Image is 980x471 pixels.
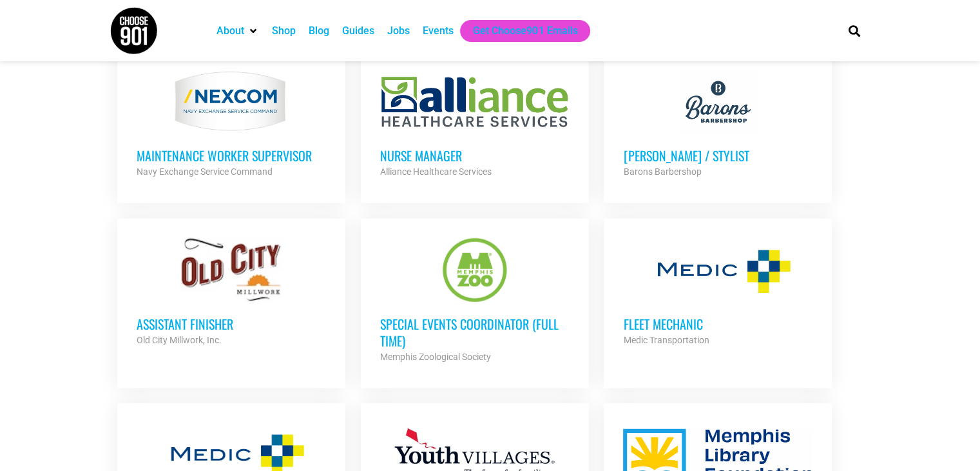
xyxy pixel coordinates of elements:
[380,352,491,362] strong: Memphis Zoological Society
[137,316,326,332] h3: Assistant Finisher
[210,20,826,42] nav: Main nav
[216,23,244,39] a: About
[137,147,326,164] h3: MAINTENANCE WORKER SUPERVISOR
[117,50,345,199] a: MAINTENANCE WORKER SUPERVISOR Navy Exchange Service Command
[137,335,222,345] strong: Old City Millwork, Inc.
[137,166,273,177] strong: Navy Exchange Service Command
[380,166,492,177] strong: Alliance Healthcare Services
[361,50,589,199] a: Nurse Manager Alliance Healthcare Services
[210,20,265,42] div: About
[604,50,832,199] a: [PERSON_NAME] / Stylist Barons Barbershop
[387,23,410,39] a: Jobs
[623,147,812,164] h3: [PERSON_NAME] / Stylist
[623,166,701,177] strong: Barons Barbershop
[623,335,709,345] strong: Medic Transportation
[342,23,374,39] a: Guides
[604,219,832,367] a: Fleet Mechanic Medic Transportation
[272,23,296,39] a: Shop
[623,316,812,332] h3: Fleet Mechanic
[380,147,570,164] h3: Nurse Manager
[361,219,589,384] a: Special Events Coordinator (Full Time) Memphis Zoological Society
[843,20,865,41] div: Search
[380,316,570,349] h3: Special Events Coordinator (Full Time)
[423,23,454,39] a: Events
[473,23,577,39] a: Get Choose901 Emails
[117,219,345,367] a: Assistant Finisher Old City Millwork, Inc.
[309,23,329,39] a: Blog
